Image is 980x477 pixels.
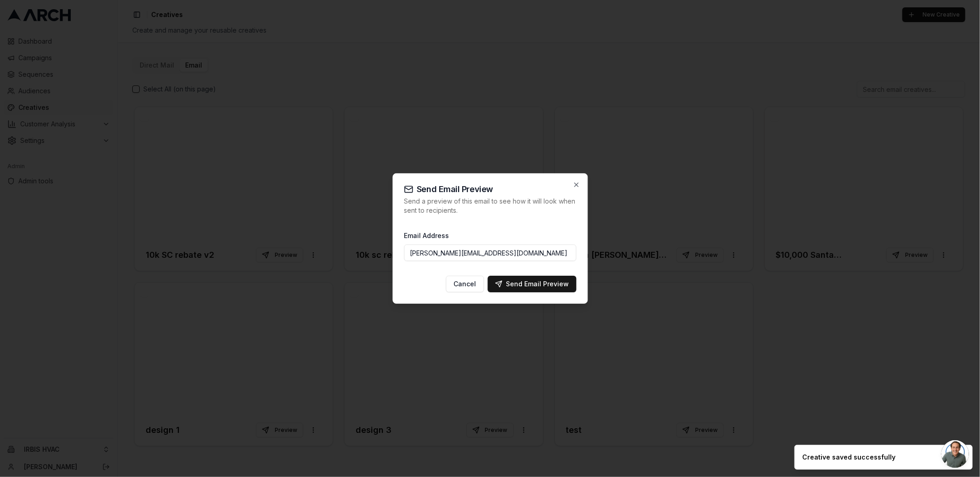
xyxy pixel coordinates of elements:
[404,185,576,194] h2: Send Email Preview
[404,197,576,215] p: Send a preview of this email to see how it will look when sent to recipients.
[446,276,484,292] button: Cancel
[495,279,569,289] div: Send Email Preview
[404,232,449,239] label: Email Address
[487,276,576,292] button: Send Email Preview
[404,244,576,261] input: Enter email address to receive preview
